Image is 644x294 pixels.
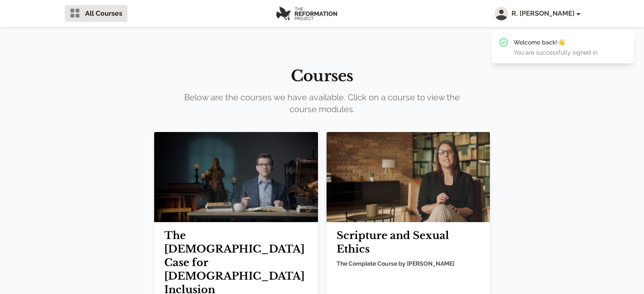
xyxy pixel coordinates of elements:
[180,91,464,115] p: Below are the courses we have available. Click on a course to view the course modules.
[85,8,122,19] span: All Courses
[514,38,627,47] p: Welcome back!👋
[495,7,580,20] button: R. [PERSON_NAME]
[276,6,337,21] img: logo.png
[65,5,127,22] a: All Courses
[326,132,490,222] img: Mountain
[337,259,480,268] h5: The Complete Course by [PERSON_NAME]
[514,48,627,57] p: You are successfully signed in.
[337,229,480,256] h2: Scripture and Sexual Ethics
[154,132,318,222] img: Mountain
[51,68,593,85] h2: Courses
[511,8,580,19] span: R. [PERSON_NAME]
